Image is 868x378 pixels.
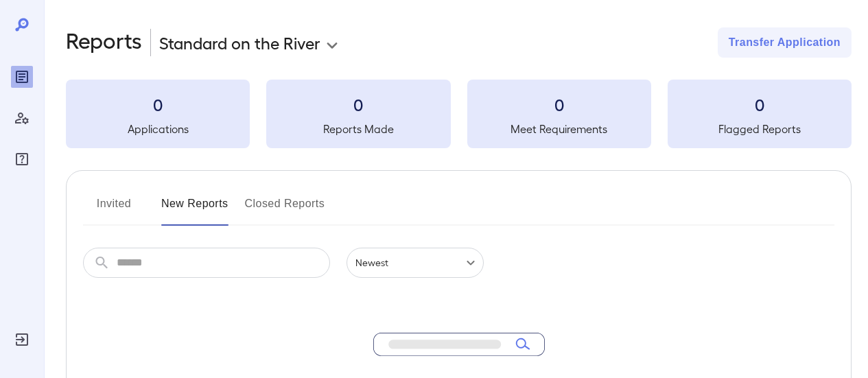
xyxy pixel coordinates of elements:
h5: Meet Requirements [467,121,651,137]
button: Closed Reports [245,193,325,226]
div: Reports [11,66,33,88]
div: Log Out [11,329,33,351]
button: Transfer Application [718,27,852,58]
h2: Reports [66,27,142,58]
h3: 0 [266,93,450,115]
h3: 0 [66,93,250,115]
h5: Reports Made [266,121,450,137]
p: Standard on the River [159,32,320,54]
h3: 0 [668,93,852,115]
div: Manage Users [11,107,33,129]
button: Invited [83,193,145,226]
div: Newest [347,248,484,278]
h5: Applications [66,121,250,137]
button: New Reports [161,193,228,226]
summary: 0Applications0Reports Made0Meet Requirements0Flagged Reports [66,80,852,148]
h3: 0 [467,93,651,115]
div: FAQ [11,148,33,170]
h5: Flagged Reports [668,121,852,137]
